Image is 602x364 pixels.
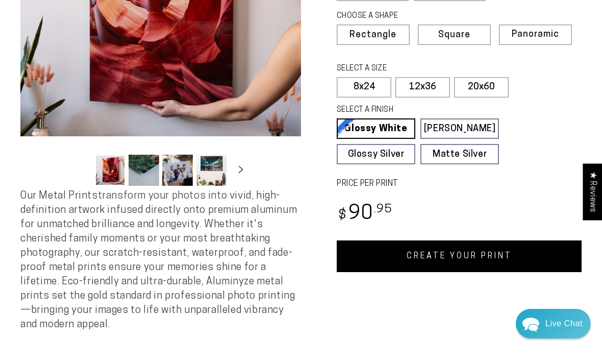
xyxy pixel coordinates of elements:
[438,31,470,40] span: Square
[545,309,583,338] div: Contact Us Directly
[337,105,480,116] legend: SELECT A FINISH
[337,77,391,98] label: 8x24
[454,77,509,98] label: 20x60
[349,31,396,40] span: Rectangle
[337,118,415,139] a: Glossy White
[420,144,499,164] a: Matte Silver
[162,155,193,186] button: Load image 3 in gallery view
[395,77,450,98] label: 12x36
[583,163,602,220] div: Click to open Judge.me floating reviews tab
[337,11,478,22] legend: CHOOSE A SHAPE
[95,155,126,186] button: Load image 1 in gallery view
[20,191,297,330] span: Our Metal Prints transform your photos into vivid, high-definition artwork infused directly onto ...
[337,178,582,190] label: PRICE PER PRINT
[338,209,347,223] span: $
[337,204,392,224] bdi: 90
[374,204,392,215] sup: .95
[420,118,499,139] a: [PERSON_NAME]
[230,159,252,182] button: Slide right
[337,240,582,272] a: CREATE YOUR PRINT
[512,30,559,39] span: Panoramic
[129,155,159,186] button: Load image 2 in gallery view
[337,144,415,164] a: Glossy Silver
[516,309,591,338] div: Chat widget toggle
[337,63,473,75] legend: SELECT A SIZE
[69,159,92,182] button: Slide left
[196,155,227,186] button: Load image 4 in gallery view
